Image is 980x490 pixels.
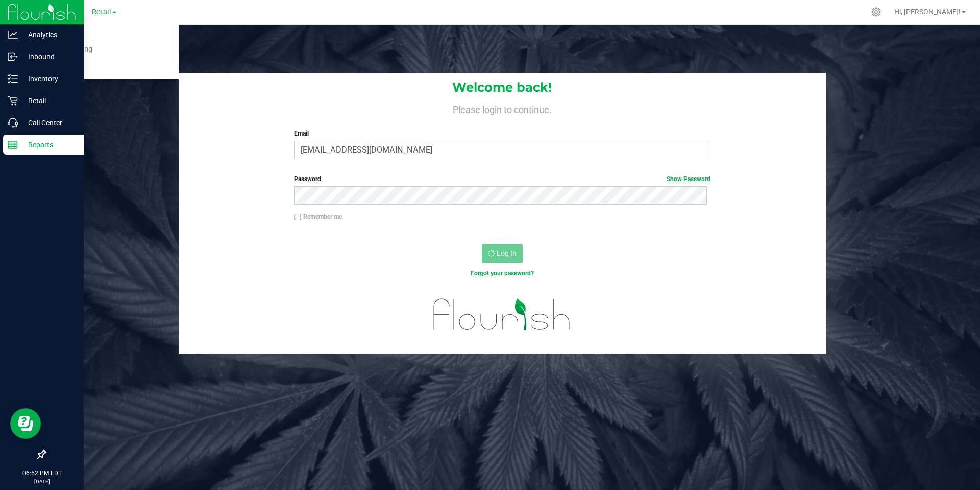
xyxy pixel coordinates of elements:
inline-svg: Call Center [8,118,18,128]
inline-svg: Inbound [8,52,18,62]
iframe: Resource center [10,408,41,439]
p: Retail [18,95,79,107]
inline-svg: Inventory [8,74,18,84]
h1: Welcome back! [179,81,826,94]
label: Remember me [294,212,342,221]
div: Manage settings [870,7,883,17]
p: [DATE] [5,478,79,485]
input: Remember me [294,214,301,221]
h4: Please login to continue. [179,102,826,115]
p: Inbound [18,51,79,63]
span: Retail [92,8,111,16]
button: Log In [482,244,523,263]
span: Password [294,175,321,183]
a: Manufacturing [30,43,179,57]
p: Analytics [18,29,79,41]
inline-svg: Analytics [8,30,18,40]
p: 06:52 PM EDT [5,469,79,478]
p: Reports [18,139,79,151]
label: Email [294,129,710,138]
span: Log In [497,249,517,257]
a: Cultivation [30,29,179,43]
inline-svg: Retail [8,96,18,106]
inline-svg: Reports [8,140,18,150]
a: Show Password [667,175,710,183]
a: Retail [30,56,179,70]
p: Call Center [18,117,79,129]
img: flourish_logo.svg [421,288,583,341]
a: Forgot your password? [471,270,534,277]
span: Hi, [PERSON_NAME]! [894,8,961,16]
p: Inventory [18,73,79,85]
